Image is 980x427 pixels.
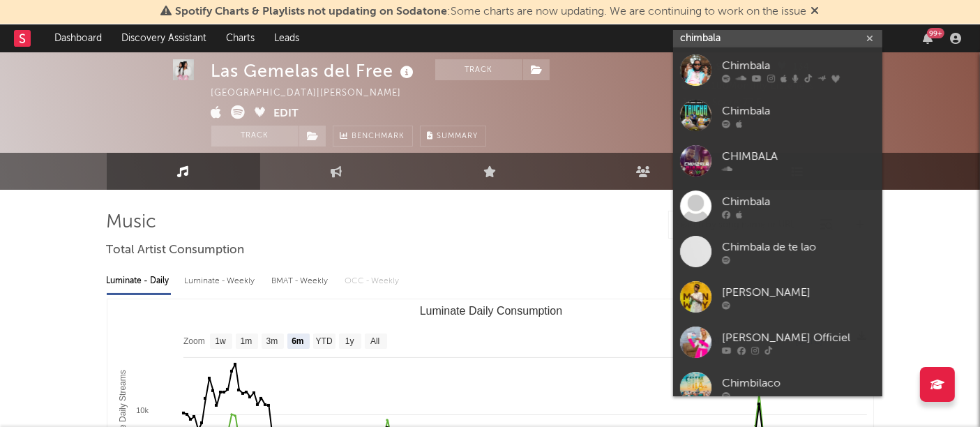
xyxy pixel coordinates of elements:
span: Summary [437,133,478,140]
a: Chimbala [673,183,882,229]
div: CHIMBALA [722,149,875,165]
span: Spotify Charts & Playlists not updating on Sodatone [176,6,448,17]
div: 99 + [927,28,944,38]
input: Search by song name or URL [669,220,816,231]
div: BMAT - Weekly [272,269,331,293]
a: Chimbala de te lao [673,229,882,274]
text: 1w [215,337,226,347]
a: [PERSON_NAME] Officiel [673,320,882,365]
text: Zoom [183,337,205,347]
text: YTD [315,337,332,347]
span: Total Artist Consumption [107,242,245,259]
div: Luminate - Weekly [185,269,258,293]
a: Leads [264,24,309,52]
div: [PERSON_NAME] Officiel [722,330,875,347]
a: Dashboard [45,24,112,52]
a: [PERSON_NAME] [673,274,882,320]
div: Chimbala [722,194,875,211]
div: Luminate - Daily [107,269,171,293]
button: Summary [420,126,486,147]
button: 99+ [923,33,933,44]
text: 10k [136,406,149,414]
a: Chimbala [673,93,882,138]
text: 3m [266,337,278,347]
a: Benchmark [333,126,413,147]
div: Chimbilaco [722,375,875,392]
span: Benchmark [352,128,405,145]
text: 1m [240,337,252,347]
text: 1y [345,337,354,347]
div: Las Gemelas del Free [211,59,418,82]
div: Chimbala [722,58,875,75]
span: : Some charts are now updating. We are continuing to work on the issue [176,6,807,17]
a: CHIMBALA [673,138,882,183]
text: 6m [292,337,303,347]
a: Chimbala [673,47,882,93]
text: All [370,337,379,347]
button: Edit [274,105,299,123]
span: Dismiss [811,6,820,17]
div: Chimbala de te lao [722,239,875,256]
a: Charts [216,24,264,52]
div: [PERSON_NAME] [722,285,875,301]
div: Chimbala [722,103,875,120]
a: Chimbilaco [673,365,882,410]
button: Track [435,59,522,80]
button: Track [211,126,299,147]
a: Discovery Assistant [112,24,216,52]
div: [GEOGRAPHIC_DATA] | [PERSON_NAME] [211,85,418,102]
text: Luminate Daily Consumption [419,305,562,317]
input: Search for artists [673,30,882,47]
